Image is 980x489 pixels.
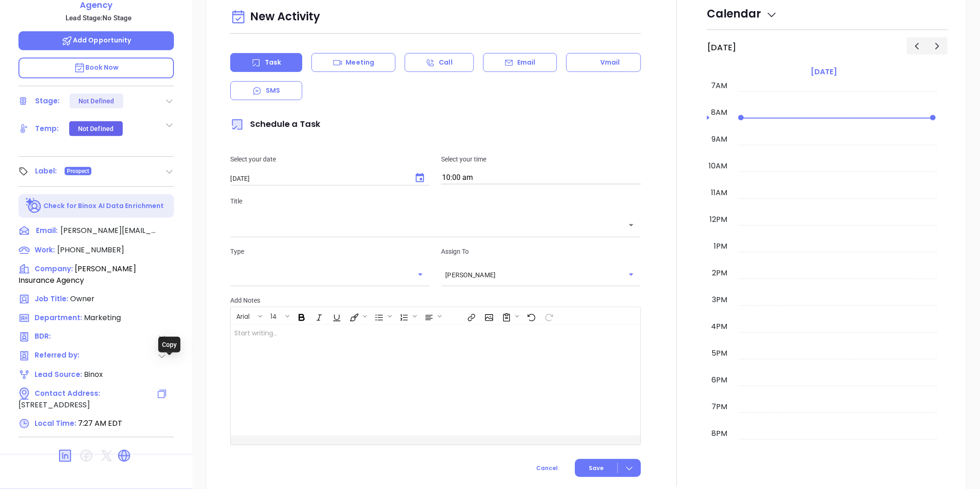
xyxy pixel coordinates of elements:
span: BDR: [35,331,83,343]
span: 14 [266,312,281,318]
span: Bold [293,308,309,324]
input: MM/DD/YYYY [230,174,407,183]
button: Previous day [907,37,927,54]
span: Undo [522,308,539,324]
span: Insert Image [480,308,496,324]
a: [DATE] [809,66,839,78]
p: Lead Stage: No Stage [23,12,174,24]
div: 6pm [710,375,729,386]
button: Next day [927,37,948,54]
p: Task [265,58,281,67]
button: 14 [266,308,284,324]
button: Open [414,268,427,281]
div: 4pm [709,321,729,332]
button: Open [625,219,638,232]
span: Calendar [707,6,777,21]
span: Department: [35,313,82,322]
span: Owner [70,293,95,304]
p: Meeting [346,58,374,67]
span: Arial [232,312,254,318]
span: Book Now [74,63,119,72]
span: Align [420,308,444,324]
img: Ai-Enrich-DaqCidB-.svg [26,198,42,214]
span: Prospect [67,166,90,176]
span: [PERSON_NAME] Insurance Agency [18,263,136,286]
div: Temp: [35,122,59,136]
span: Binox [84,369,103,380]
p: Call [439,58,452,67]
p: Assign To [441,246,641,256]
p: Type [230,246,430,256]
div: 9am [710,134,729,145]
div: Not Defined [78,121,114,136]
span: [STREET_ADDRESS] [18,400,90,410]
div: 11am [709,187,729,198]
span: Italic [310,308,327,324]
p: Select your date [230,154,430,164]
span: Job Title: [35,294,68,304]
div: Not Defined [78,94,114,108]
button: Save [575,459,641,477]
div: 2pm [710,268,729,279]
span: [PERSON_NAME][EMAIL_ADDRESS][DOMAIN_NAME] [60,225,157,236]
p: Email [517,58,536,67]
p: Add Notes [230,295,641,305]
span: Email: [36,225,58,237]
p: Select your time [441,154,641,164]
button: Cancel [519,459,575,477]
span: Local Time: [35,418,76,428]
span: Font size [265,308,292,324]
button: Arial [232,308,257,324]
button: Open [625,268,638,281]
button: Choose date, selected date is Oct 14, 2025 [411,169,429,187]
span: Insert link [462,308,479,324]
span: Insert Ordered List [395,308,419,324]
div: 8pm [710,428,729,439]
div: 7pm [710,401,729,412]
div: 12pm [708,214,729,225]
div: Copy [158,337,180,352]
span: Work: [35,245,55,255]
span: 7:27 AM EDT [78,418,122,429]
p: SMS [266,86,280,95]
span: Underline [328,308,344,324]
p: Vmail [600,58,620,67]
div: 8am [709,107,729,118]
span: Company: [35,264,73,274]
div: 7am [709,80,729,91]
span: Referred by: [35,350,83,362]
span: Contact Address: [35,388,100,398]
div: 1pm [712,241,729,252]
p: Title [230,196,641,206]
span: [PHONE_NUMBER] [57,244,124,255]
span: Cancel [536,464,558,472]
div: 5pm [710,348,729,359]
span: Save [589,464,604,472]
h2: [DATE] [707,42,736,53]
p: Check for Binox AI Data Enrichment [43,201,164,211]
span: Schedule a Task [230,118,320,130]
span: Fill color or set the text color [345,308,369,324]
div: 10am [707,161,729,172]
span: Add Opportunity [61,36,131,45]
span: Lead Source: [35,370,82,379]
span: Insert Unordered List [370,308,394,324]
span: Surveys [497,308,521,324]
div: 3pm [710,294,729,305]
span: Redo [540,308,556,324]
span: Marketing [84,312,121,323]
div: Label: [35,164,57,178]
div: New Activity [230,6,641,29]
div: Stage: [35,94,60,108]
span: Font family [231,308,264,324]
